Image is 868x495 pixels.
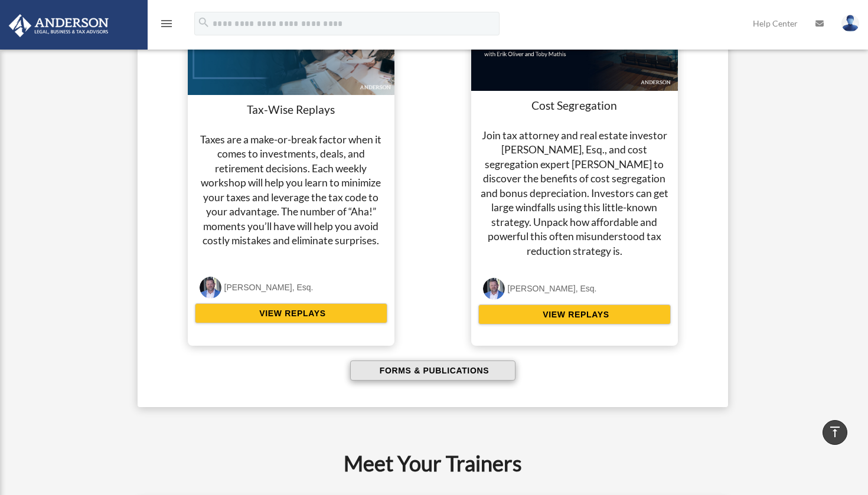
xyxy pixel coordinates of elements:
[478,98,671,114] h3: Cost Segregation
[508,281,597,296] div: [PERSON_NAME], Esq.
[376,365,489,376] span: FORMS & PUBLICATIONS
[197,16,210,29] i: search
[195,133,387,248] h4: Taxes are a make-or-break factor when it comes to investments, deals, and retirement decisions. E...
[828,425,842,439] i: vertical_align_top
[19,448,846,478] h2: Meet Your Trainers
[5,14,112,37] img: Anderson Advisors Platinum Portal
[841,15,859,32] img: User Pic
[200,277,221,299] img: Toby-circle-head.png
[149,360,716,381] a: FORMS & PUBLICATIONS
[483,278,505,300] img: Toby-circle-head.png
[224,280,314,295] div: [PERSON_NAME], Esq.
[195,303,387,323] button: VIEW REPLAYS
[195,102,387,118] h3: Tax-Wise Replays
[159,17,174,31] i: menu
[539,309,609,320] span: VIEW REPLAYS
[478,129,671,259] h4: Join tax attorney and real estate investor [PERSON_NAME], Esq., and cost segregation expert [PERS...
[350,360,515,381] button: FORMS & PUBLICATIONS
[823,420,847,445] a: vertical_align_top
[159,21,174,31] a: menu
[478,304,671,324] button: VIEW REPLAYS
[256,307,325,319] span: VIEW REPLAYS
